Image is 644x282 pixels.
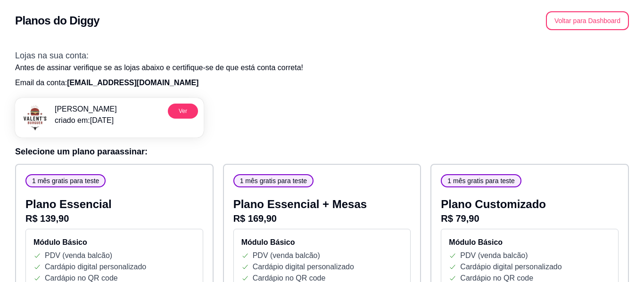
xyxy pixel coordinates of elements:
[28,176,103,185] span: 1 mês gratis para teste
[15,77,629,89] p: Email da conta:
[45,250,112,261] p: PDV (venda balcão)
[15,98,204,137] a: menu logo[PERSON_NAME]criado em:[DATE]Ver
[168,104,198,119] button: Ver
[33,237,195,248] h4: Módulo Básico
[449,237,611,248] h4: Módulo Básico
[21,104,49,132] img: menu logo
[441,197,619,212] p: Plano Customizado
[25,197,203,212] p: Plano Essencial
[460,261,561,273] p: Cardápio digital personalizado
[55,104,117,115] p: [PERSON_NAME]
[253,250,320,261] p: PDV (venda balcão)
[233,212,411,225] p: R$ 169,90
[15,13,99,28] h2: Planos do Diggy
[15,62,629,73] p: Antes de assinar verifique se as lojas abaixo e certifique-se de que está conta correta!
[241,237,403,248] h4: Módulo Básico
[546,16,629,24] a: Voltar para Dashboard
[67,79,198,87] span: [EMAIL_ADDRESS][DOMAIN_NAME]
[460,250,528,261] p: PDV (venda balcão)
[233,197,411,212] p: Plano Essencial + Mesas
[55,115,117,126] p: criado em: [DATE]
[15,49,629,62] h3: Lojas na sua conta:
[236,176,311,185] span: 1 mês gratis para teste
[25,212,203,225] p: R$ 139,90
[441,212,619,225] p: R$ 79,90
[45,261,146,273] p: Cardápio digital personalizado
[253,261,354,273] p: Cardápio digital personalizado
[444,176,518,185] span: 1 mês gratis para teste
[15,145,629,158] h3: Selecione um plano para assinar :
[546,11,629,30] button: Voltar para Dashboard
